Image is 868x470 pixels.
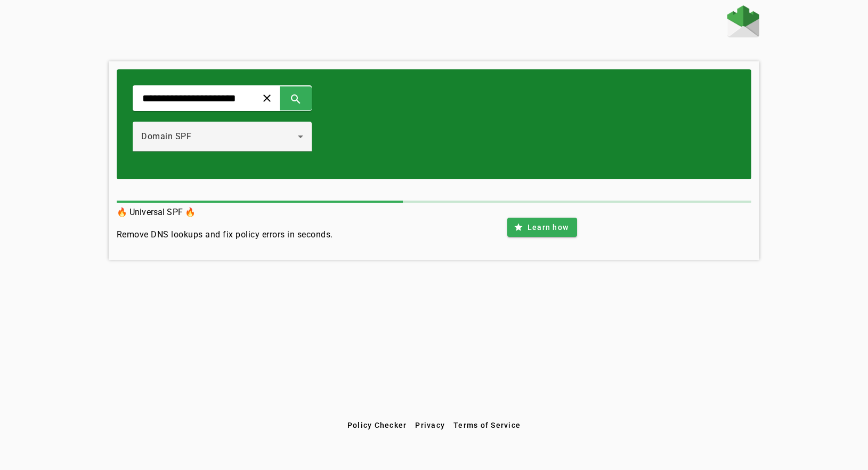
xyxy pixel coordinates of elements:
[343,416,411,435] button: Policy Checker
[727,5,759,37] img: Fraudmarc Logo
[347,421,407,429] span: Policy Checker
[117,205,333,220] h3: 🔥 Universal SPF 🔥
[449,416,525,435] button: Terms of Service
[411,416,449,435] button: Privacy
[117,228,333,241] h4: Remove DNS lookups and fix policy errors in seconds.
[453,421,521,429] span: Terms of Service
[415,421,445,429] span: Privacy
[528,222,569,233] span: Learn how
[507,218,577,237] button: Learn how
[141,131,191,141] span: Domain SPF
[727,5,759,40] a: Home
